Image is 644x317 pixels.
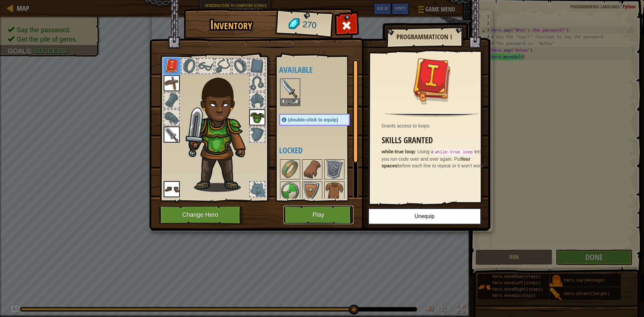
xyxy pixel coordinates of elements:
[325,160,344,179] img: portrait.png
[185,68,258,192] img: raider_hair.png
[415,149,418,154] span: :
[189,18,274,32] h1: Inventory
[164,75,180,91] img: portrait.png
[382,149,485,168] span: Using a lets you run code over and over again. Put before each line to repeat or it won't work!
[368,208,481,225] button: Unequip
[281,79,300,98] img: portrait.png
[382,122,485,129] div: Grants access to loops.
[325,182,344,201] img: portrait.png
[433,149,474,155] code: while-true loop
[410,58,453,101] img: portrait.png
[159,206,244,224] button: Change Hero
[281,182,300,201] img: portrait.png
[279,146,363,155] h4: Locked
[249,109,265,125] img: portrait.png
[303,160,322,179] img: portrait.png
[164,126,180,143] img: portrait.png
[164,58,180,74] img: portrait.png
[385,113,478,117] img: hr.png
[288,117,338,122] span: (double-click to equip)
[382,136,485,145] h3: Skills Granted
[279,65,363,74] h4: Available
[281,160,300,179] img: portrait.png
[164,181,180,197] img: portrait.png
[382,156,471,168] strong: four spaces
[393,33,456,41] h2: Programmaticon I
[382,149,415,154] strong: while-true loop
[283,206,354,224] button: Play
[303,182,322,201] img: portrait.png
[281,98,300,105] button: Equip
[302,18,317,32] span: 270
